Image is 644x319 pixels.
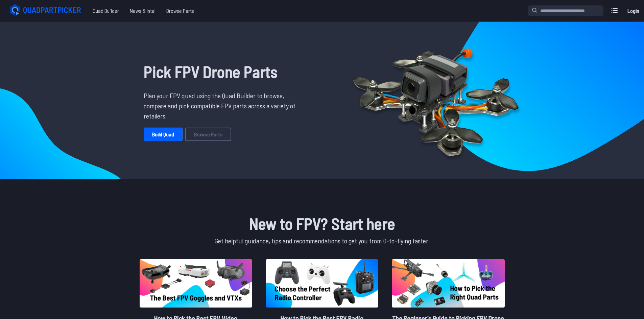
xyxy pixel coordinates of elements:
h1: New to FPV? Start here [138,211,506,236]
img: image of post [392,259,504,308]
p: Get helpful guidance, tips and recommendations to get you from 0-to-flying faster. [138,236,506,246]
h1: Pick FPV Drone Parts [144,59,301,84]
img: Quadcopter [338,33,533,168]
a: Login [625,4,641,18]
a: Quad Builder [87,4,124,18]
a: Build Quad [144,128,183,141]
a: Browse Parts [185,128,231,141]
img: image of post [266,259,378,308]
img: image of post [140,259,252,308]
p: Plan your FPV quad using the Quad Builder to browse, compare and pick compatible FPV parts across... [144,90,301,121]
a: News & Intel [124,4,161,18]
a: Browse Parts [161,4,199,18]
